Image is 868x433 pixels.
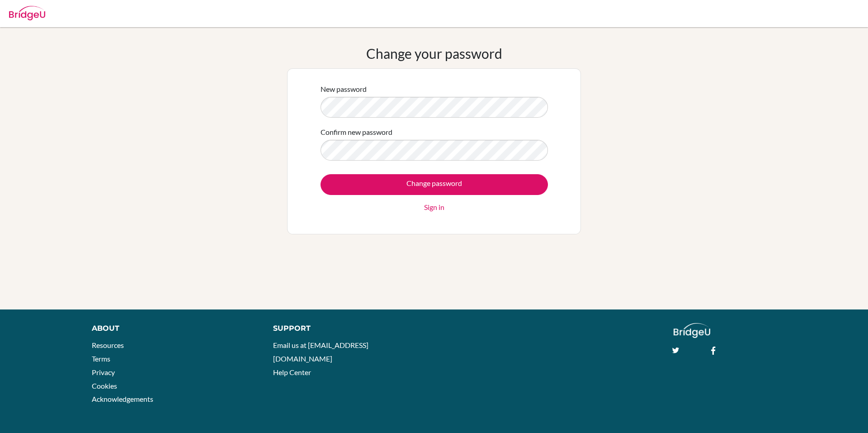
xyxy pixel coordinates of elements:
[424,202,444,213] a: Sign in
[92,341,124,349] a: Resources
[674,323,710,338] img: logo_white@2x-f4f0deed5e89b7ecb1c2cc34c3e3d731f90f0f143d5ea2071677605dd97b5244.png
[273,368,311,376] a: Help Center
[92,368,115,376] a: Privacy
[92,323,253,334] div: About
[92,395,153,403] a: Acknowledgements
[273,341,368,363] a: Email us at [EMAIL_ADDRESS][DOMAIN_NAME]
[366,45,502,62] h1: Change your password
[321,84,367,95] label: New password
[92,381,117,390] a: Cookies
[92,354,110,363] a: Terms
[321,127,392,138] label: Confirm new password
[273,323,424,334] div: Support
[9,6,45,20] img: Bridge-U
[321,174,548,195] input: Change password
